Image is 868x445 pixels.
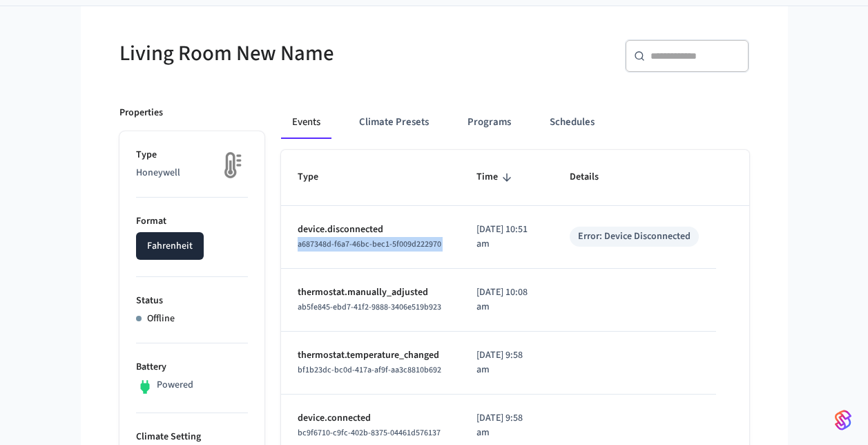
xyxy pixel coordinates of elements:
[136,214,248,229] p: Format
[835,409,851,431] img: SeamLogoGradient.69752ec5.svg
[539,106,606,139] button: Schedules
[570,167,617,188] span: Details
[157,378,193,392] p: Powered
[147,312,175,326] p: Offline
[476,223,537,252] p: [DATE] 10:51 am
[281,106,331,139] button: Events
[136,430,248,444] p: Climate Setting
[298,285,443,300] p: thermostat.manually_adjusted
[136,148,248,162] p: Type
[298,348,443,363] p: thermostat.temperature_changed
[298,167,336,188] span: Type
[119,106,163,120] p: Properties
[298,427,441,439] span: bc9f6710-c9fc-402b-8375-04461d576137
[298,238,441,250] span: a687348d-f6a7-46bc-bec1-5f009d222970
[213,148,248,182] img: thermostat_fallback
[136,166,248,180] p: Honeywell
[119,39,426,68] h5: Living Room New Name
[476,285,537,314] p: [DATE] 10:08 am
[298,223,443,237] p: device.disconnected
[298,364,441,376] span: bf1b23dc-bc0d-417a-af9f-aa3c8810b692
[476,167,516,188] span: Time
[298,301,441,313] span: ab5fe845-ebd7-41f2-9888-3406e519b923
[476,411,537,440] p: [DATE] 9:58 am
[136,360,248,375] p: Battery
[578,229,691,244] div: Error: Device Disconnected
[348,106,440,139] button: Climate Presets
[136,294,248,308] p: Status
[298,411,443,426] p: device.connected
[476,348,537,377] p: [DATE] 9:58 am
[136,232,204,260] button: Fahrenheit
[456,106,522,139] button: Programs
